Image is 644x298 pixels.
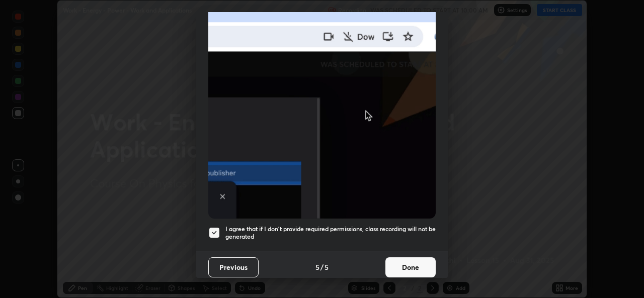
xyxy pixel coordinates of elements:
[208,257,259,277] button: Previous
[325,262,329,272] h4: 5
[385,257,436,277] button: Done
[315,262,319,272] h4: 5
[225,225,436,241] h5: I agree that if I don't provide required permissions, class recording will not be generated
[320,262,324,272] h4: /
